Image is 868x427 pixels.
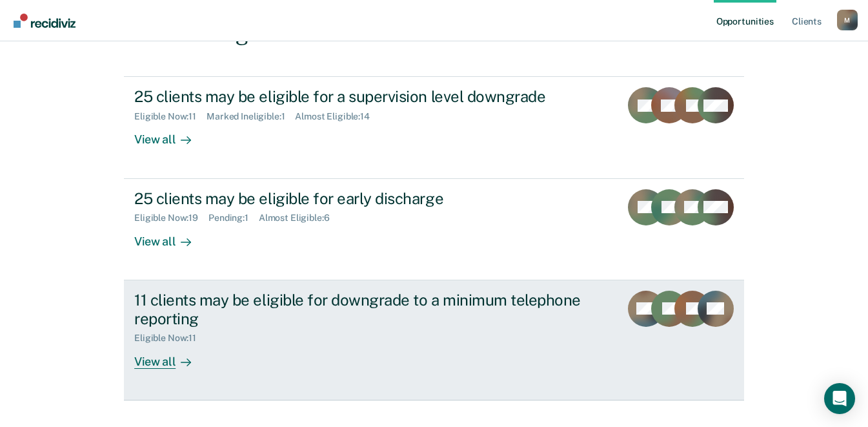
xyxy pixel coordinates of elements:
[837,10,858,30] button: Profile dropdown button
[14,14,76,28] img: Recidiviz
[134,189,587,208] div: 25 clients may be eligible for early discharge
[134,291,587,328] div: 11 clients may be eligible for downgrade to a minimum telephone reporting
[134,87,587,106] div: 25 clients may be eligible for a supervision level downgrade
[134,213,208,224] div: Eligible Now : 19
[124,76,744,178] a: 25 clients may be eligible for a supervision level downgradeEligible Now:11Marked Ineligible:1Alm...
[124,179,744,280] a: 25 clients may be eligible for early dischargeEligible Now:19Pending:1Almost Eligible:6View all
[134,122,207,147] div: View all
[837,10,858,30] div: M
[134,333,207,344] div: Eligible Now : 11
[134,111,207,122] div: Eligible Now : 11
[208,213,259,224] div: Pending : 1
[124,280,744,401] a: 11 clients may be eligible for downgrade to a minimum telephone reportingEligible Now:11View all
[207,111,295,122] div: Marked Ineligible : 1
[134,224,207,249] div: View all
[259,213,340,224] div: Almost Eligible : 6
[824,383,855,414] div: Open Intercom Messenger
[295,111,380,122] div: Almost Eligible : 14
[134,344,207,369] div: View all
